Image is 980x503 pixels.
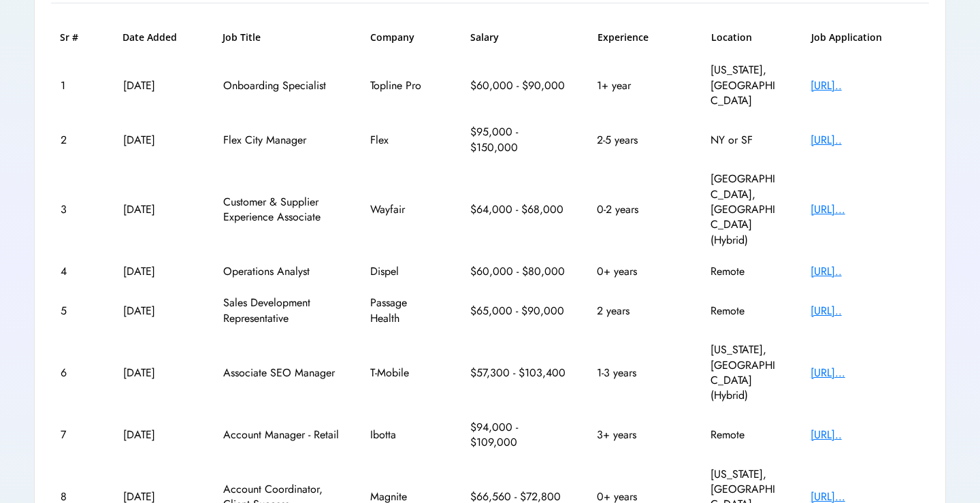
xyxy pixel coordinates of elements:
div: $60,000 - $90,000 [470,78,566,93]
div: Sales Development Representative [223,295,339,326]
div: $60,000 - $80,000 [470,264,566,279]
div: 2-5 years [597,133,679,148]
div: $95,000 - $150,000 [470,125,566,155]
div: [URL].. [811,78,919,93]
div: 4 [61,264,91,279]
div: Passage Health [370,295,438,326]
div: [DATE] [123,78,191,93]
div: Wayfair [370,202,438,217]
h6: Company [370,31,438,44]
h6: Sr # [60,31,91,44]
div: Operations Analyst [223,264,339,279]
div: [URL].. [811,427,919,442]
div: Flex City Manager [223,133,339,148]
h6: Job Title [223,31,261,44]
div: [DATE] [123,366,191,380]
div: NY or SF [710,133,779,148]
div: 5 [61,304,91,319]
div: 0-2 years [597,202,679,217]
h6: Experience [598,31,679,44]
div: $57,300 - $103,400 [470,366,566,380]
div: 6 [61,366,91,380]
div: Onboarding Specialist [223,78,339,93]
div: [URL].. [811,264,919,279]
div: Account Manager - Retail [223,427,339,442]
div: [US_STATE], [GEOGRAPHIC_DATA] [710,63,779,108]
div: Flex [370,133,438,148]
div: Remote [710,304,779,319]
div: 2 years [597,304,679,319]
div: 1+ year [597,78,679,93]
div: 7 [61,427,91,442]
div: Ibotta [370,427,438,442]
div: 1 [61,78,91,93]
div: 0+ years [597,264,679,279]
div: [URL]... [811,202,919,217]
div: [DATE] [123,427,191,442]
div: T-Mobile [370,366,438,380]
div: [GEOGRAPHIC_DATA], [GEOGRAPHIC_DATA] (Hybrid) [710,172,779,248]
h6: Location [711,31,779,44]
div: 3 [61,202,91,217]
div: [US_STATE], [GEOGRAPHIC_DATA] (Hybrid) [710,342,779,404]
div: [DATE] [123,304,191,319]
div: Dispel [370,264,438,279]
div: [DATE] [123,202,191,217]
div: $64,000 - $68,000 [470,202,566,217]
div: $65,000 - $90,000 [470,304,566,319]
div: $94,000 - $109,000 [470,420,566,451]
div: Associate SEO Manager [223,366,339,380]
div: [DATE] [123,264,191,279]
h6: Salary [470,31,566,44]
div: 2 [61,133,91,148]
div: [URL]... [811,366,919,380]
div: Customer & Supplier Experience Associate [223,195,339,225]
div: 3+ years [597,427,679,442]
div: Remote [710,264,779,279]
div: [URL].. [811,304,919,319]
h6: Job Application [811,31,920,44]
h6: Date Added [122,31,191,44]
div: 1-3 years [597,366,679,380]
div: Remote [710,427,779,442]
div: Topline Pro [370,78,438,93]
div: [DATE] [123,133,191,148]
div: [URL].. [811,133,919,148]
